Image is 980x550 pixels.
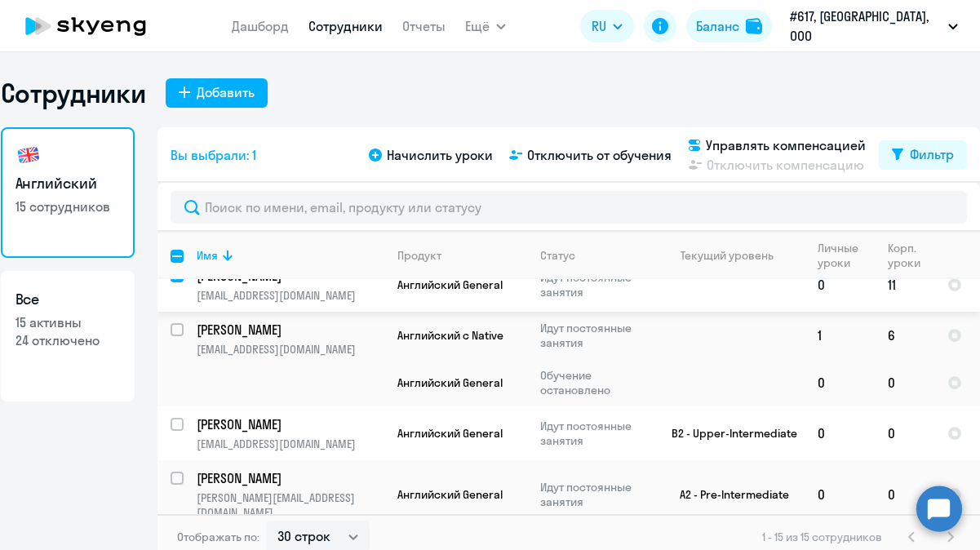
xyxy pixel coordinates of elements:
[527,145,672,165] span: Отключить от обучения
[465,10,506,42] button: Ещё
[197,490,384,520] p: [PERSON_NAME][EMAIL_ADDRESS][DOMAIN_NAME]
[818,241,874,270] div: Личные уроки
[16,331,120,349] p: 24 отключено
[197,469,381,487] p: [PERSON_NAME]
[540,248,575,263] div: Статус
[166,78,268,108] button: Добавить
[540,270,652,299] p: Идут постоянные занятия
[197,415,384,433] a: [PERSON_NAME]
[397,248,441,263] div: Продукт
[197,248,218,263] div: Имя
[762,530,882,544] span: 1 - 15 из 15 сотрудников
[782,7,966,46] button: #617, [GEOGRAPHIC_DATA], ООО
[681,248,774,263] div: Текущий уровень
[171,191,967,224] input: Поиск по имени, email, продукту или статусу
[402,18,446,34] a: Отчеты
[16,173,120,194] h3: Английский
[397,328,503,343] span: Английский с Native
[197,321,381,339] p: [PERSON_NAME]
[580,10,634,42] button: RU
[879,140,967,170] button: Фильтр
[197,248,384,263] div: Имя
[805,359,875,406] td: 0
[888,241,933,270] div: Корп. уроки
[875,406,934,460] td: 0
[397,375,503,390] span: Английский General
[197,437,384,451] p: [EMAIL_ADDRESS][DOMAIN_NAME]
[540,480,652,509] p: Идут постоянные занятия
[696,16,739,36] div: Баланс
[805,406,875,460] td: 0
[875,359,934,406] td: 0
[465,16,490,36] span: Ещё
[197,342,384,357] p: [EMAIL_ADDRESS][DOMAIN_NAME]
[540,419,652,448] p: Идут постоянные занятия
[875,258,934,312] td: 11
[875,460,934,529] td: 0
[910,144,954,164] div: Фильтр
[397,426,503,441] span: Английский General
[653,460,805,529] td: A2 - Pre-Intermediate
[746,18,762,34] img: balance
[387,145,493,165] span: Начислить уроки
[16,197,120,215] p: 15 сотрудников
[666,248,804,263] div: Текущий уровень
[16,313,120,331] p: 15 активны
[805,312,875,359] td: 1
[790,7,942,46] p: #617, [GEOGRAPHIC_DATA], ООО
[308,18,383,34] a: Сотрудники
[171,145,256,165] span: Вы выбрали: 1
[16,142,42,168] img: english
[706,135,866,155] span: Управлять компенсацией
[397,487,503,502] span: Английский General
[805,460,875,529] td: 0
[197,415,381,433] p: [PERSON_NAME]
[1,77,146,109] h1: Сотрудники
[592,16,606,36] span: RU
[686,10,772,42] button: Балансbalance
[197,321,384,339] a: [PERSON_NAME]
[1,127,135,258] a: Английский15 сотрудников
[875,312,934,359] td: 6
[197,82,255,102] div: Добавить
[653,406,805,460] td: B2 - Upper-Intermediate
[16,289,120,310] h3: Все
[232,18,289,34] a: Дашборд
[1,271,135,401] a: Все15 активны24 отключено
[805,258,875,312] td: 0
[397,277,503,292] span: Английский General
[197,288,384,303] p: [EMAIL_ADDRESS][DOMAIN_NAME]
[197,469,384,487] a: [PERSON_NAME]
[540,321,652,350] p: Идут постоянные занятия
[177,530,259,544] span: Отображать по:
[540,368,652,397] p: Обучение остановлено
